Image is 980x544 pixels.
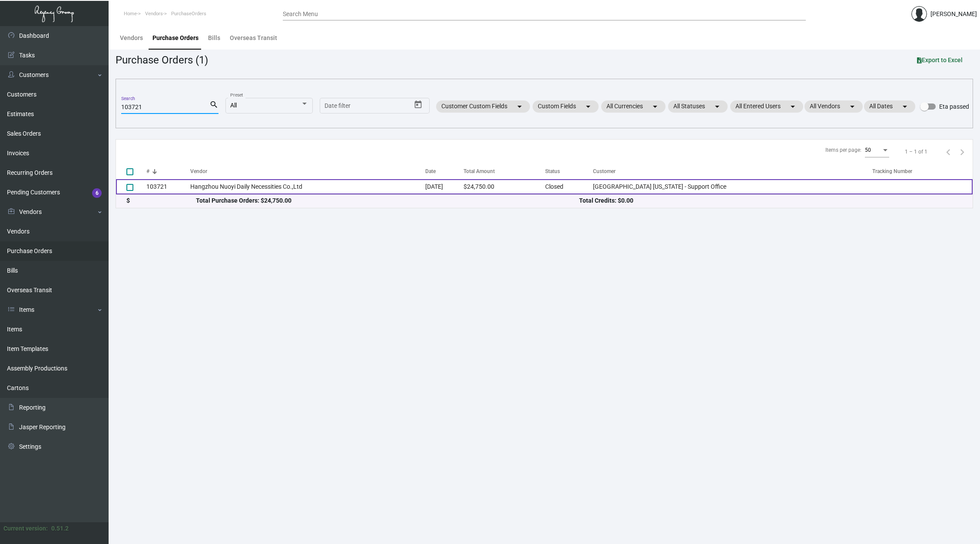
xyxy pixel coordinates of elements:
mat-icon: arrow_drop_down [900,101,910,112]
span: Export to Excel [917,57,963,63]
mat-icon: search [209,100,219,110]
div: Vendors [120,33,143,43]
div: Bills [208,33,220,43]
td: Hangzhou Nuoyi Daily Necessities Co.,Ltd [190,179,425,194]
div: Current version: [3,524,48,533]
button: Export to Excel [910,52,970,68]
span: Home [124,11,137,17]
mat-chip: Customer Custom Fields [436,100,530,113]
span: 50 [865,147,871,153]
div: Status [545,167,593,175]
div: 0.51.2 [51,524,69,533]
td: Closed [545,179,593,194]
mat-chip: All Dates [864,100,915,113]
div: Purchase Orders [152,33,199,43]
div: 1 – 1 of 1 [905,148,927,156]
mat-select: Items per page: [865,147,889,154]
span: PurchaseOrders [171,11,206,17]
div: Total Amount [464,167,495,175]
div: $ [126,196,196,205]
button: Next page [955,145,969,159]
div: Total Purchase Orders: $24,750.00 [196,196,579,205]
span: Eta passed [939,101,969,112]
mat-icon: arrow_drop_down [788,101,798,112]
input: Start date [324,103,351,110]
div: Total Amount [464,167,546,175]
mat-icon: arrow_drop_down [650,101,660,112]
div: Total Credits: $0.00 [579,196,962,205]
mat-chip: All Currencies [601,100,665,113]
mat-chip: Custom Fields [533,100,599,113]
div: Vendor [190,167,425,175]
mat-icon: arrow_drop_down [712,101,722,112]
button: Open calendar [411,98,425,112]
div: Customer [593,167,616,175]
div: Overseas Transit [230,33,277,43]
div: Items per page: [825,146,861,154]
td: 103721 [146,179,190,194]
button: Previous page [941,145,955,159]
div: Purchase Orders (1) [116,52,208,68]
span: All [230,102,237,109]
div: # [146,167,190,175]
mat-chip: All Vendors [805,100,863,113]
div: # [146,167,149,175]
div: Date [425,167,436,175]
mat-icon: arrow_drop_down [583,101,593,112]
div: [PERSON_NAME] [930,10,977,19]
input: End date [359,103,401,110]
mat-icon: arrow_drop_down [847,101,857,112]
div: Vendor [190,167,207,175]
td: [DATE] [425,179,464,194]
mat-chip: All Statuses [668,100,728,113]
div: Tracking Number [872,167,973,175]
div: Tracking Number [872,167,912,175]
div: Status [545,167,560,175]
td: $24,750.00 [464,179,546,194]
mat-icon: arrow_drop_down [514,101,525,112]
span: Vendors [145,11,163,17]
td: [GEOGRAPHIC_DATA] [US_STATE] - Support Office [593,179,873,194]
mat-chip: All Entered Users [730,100,803,113]
div: Customer [593,167,873,175]
div: Date [425,167,464,175]
img: admin@bootstrapmaster.com [911,6,927,22]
